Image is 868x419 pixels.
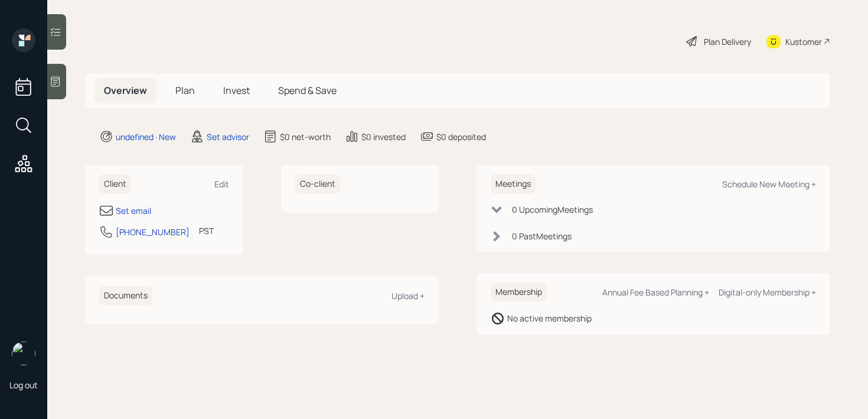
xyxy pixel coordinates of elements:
span: Invest [223,84,250,97]
div: 0 Past Meeting s [512,230,572,242]
div: Schedule New Meeting + [722,178,816,190]
span: Overview [104,84,147,97]
div: $0 invested [361,131,406,143]
span: Spend & Save [278,84,337,97]
div: $0 deposited [436,131,486,143]
div: Plan Delivery [704,35,751,48]
div: Edit [214,178,229,190]
div: [PHONE_NUMBER] [116,226,190,238]
h6: Membership [491,282,547,302]
span: Plan [175,84,195,97]
div: No active membership [507,312,592,324]
div: PST [199,225,214,237]
h6: Client [99,174,131,194]
div: Kustomer [785,35,822,48]
div: Upload + [391,290,425,301]
div: Annual Fee Based Planning + [602,287,709,298]
div: $0 net-worth [280,131,331,143]
img: retirable_logo.png [12,342,35,365]
div: Digital-only Membership + [719,287,816,298]
div: undefined · New [116,131,176,143]
div: Set email [116,204,151,217]
h6: Co-client [295,174,340,194]
div: Log out [9,379,38,391]
div: Set advisor [207,131,249,143]
div: 0 Upcoming Meeting s [512,203,593,216]
h6: Meetings [491,174,536,194]
h6: Documents [99,286,152,306]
